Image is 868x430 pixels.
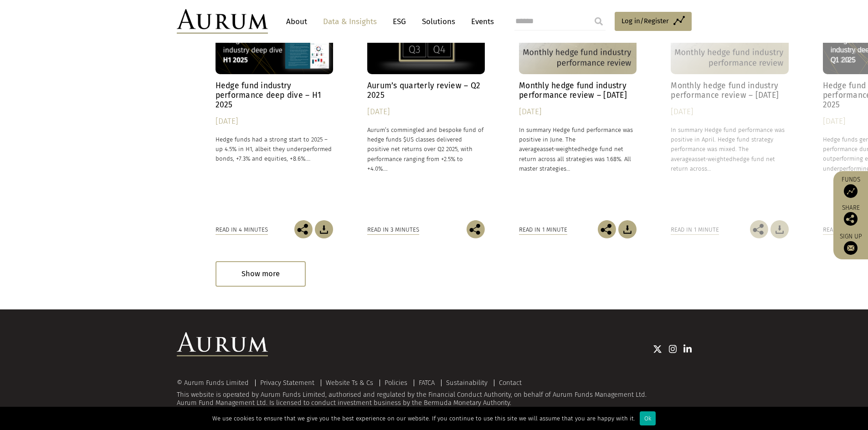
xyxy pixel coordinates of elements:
img: Share this post [294,220,313,238]
img: Linkedin icon [683,344,692,354]
h4: Aurum’s quarterly review – Q2 2025 [367,81,485,100]
a: Website Ts & Cs [326,379,373,387]
div: Read in 4 minutes [216,225,268,235]
img: Twitter icon [653,344,662,354]
img: Download Article [770,220,789,238]
div: [DATE] [367,106,485,118]
img: Share this post [750,220,768,238]
h4: Monthly hedge fund industry performance review – [DATE] [519,81,637,100]
a: Sign up [838,233,863,255]
a: Hedge Fund Data Monthly hedge fund industry performance review – [DATE] [DATE] In summary Hedge f... [519,0,637,220]
div: © Aurum Funds Limited [177,379,253,386]
img: Share this post [844,212,858,226]
img: Aurum [177,9,268,34]
a: Funds [838,176,863,198]
div: [DATE] [216,115,333,128]
div: Share [838,205,863,226]
span: asset-weighted [692,156,733,162]
h4: Hedge fund industry performance deep dive – H1 2025 [216,81,333,110]
h4: Monthly hedge fund industry performance review – [DATE] [671,81,788,100]
a: FATCA [419,379,435,387]
div: Show more [216,261,306,286]
a: Data & Insights [318,13,381,30]
div: [DATE] [671,106,788,118]
a: Insights Aurum’s quarterly review – Q2 2025 [DATE] Aurum’s commingled and bespoke fund of hedge f... [367,0,485,220]
img: Aurum Logo [177,332,268,357]
div: Read in 1 minute [519,225,567,235]
span: asset-weighted [540,146,581,152]
p: Hedge funds had a strong start to 2025 – up 4.5% in H1, albeit they underperformed bonds, +7.3% a... [216,135,333,163]
input: Submit [590,12,608,30]
a: Privacy Statement [260,379,314,387]
a: Hedge Fund Data Hedge fund industry performance deep dive – H1 2025 [DATE] Hedge funds had a stro... [216,0,333,220]
a: Sustainability [446,379,488,387]
img: Access Funds [844,184,858,198]
div: [DATE] [519,106,637,118]
a: Solutions [417,13,460,30]
div: Read in 1 minute [671,225,719,235]
a: About [282,13,312,30]
a: Policies [385,379,407,387]
span: Log in/Register [621,15,669,26]
p: Aurum’s commingled and bespoke fund of hedge funds $US classes delivered positive net returns ove... [367,125,485,173]
div: This website is operated by Aurum Funds Limited, authorised and regulated by the Financial Conduc... [177,379,692,407]
a: Events [467,13,494,30]
p: In summary Hedge fund performance was positive in June. The average hedge fund net return across ... [519,125,637,173]
p: In summary Hedge fund performance was positive in April. Hedge fund strategy performance was mixe... [671,125,788,173]
img: Instagram icon [669,344,677,354]
a: Log in/Register [615,12,692,31]
img: Download Article [618,220,637,238]
img: Share this post [598,220,616,238]
img: Share this post [467,220,485,238]
div: Read in 3 minutes [367,225,419,235]
a: ESG [388,13,411,30]
div: Ok [640,411,656,425]
a: Contact [499,379,522,387]
img: Download Article [315,220,333,238]
img: Sign up to our newsletter [844,241,858,255]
